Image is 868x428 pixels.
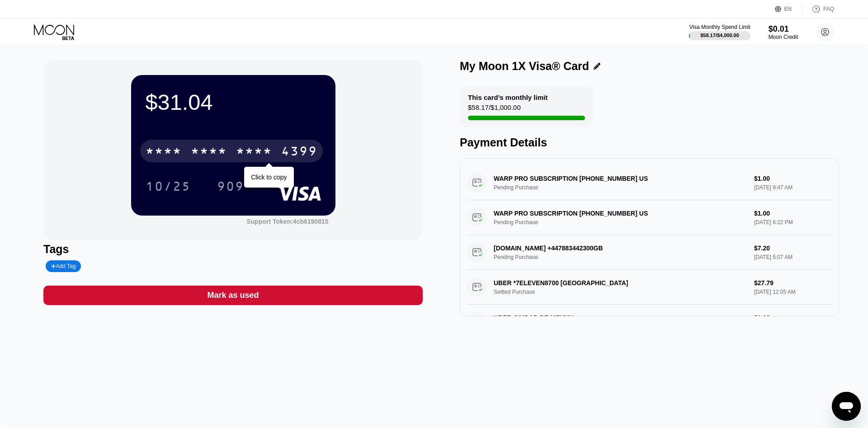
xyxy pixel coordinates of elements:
[51,263,75,269] div: Add Tag
[823,6,834,12] div: FAQ
[832,392,861,421] iframe: Button to launch messaging window
[468,103,521,116] div: $58.17 / $1,000.00
[246,218,328,225] div: Support Token:4cb6190815
[775,5,802,14] div: EN
[146,89,321,115] div: $31.04
[460,60,589,73] div: My Moon 1X Visa® Card
[689,24,750,30] div: Visa Monthly Spend Limit
[769,34,798,40] div: Moon Credit
[43,286,423,305] div: Mark as used
[46,260,81,272] div: Add Tag
[769,24,798,40] div: $0.01Moon Credit
[251,174,287,181] div: Click to copy
[468,94,547,101] div: This card’s monthly limit
[217,180,244,195] div: 909
[281,145,317,160] div: 4399
[689,24,750,40] div: Visa Monthly Spend Limit$58.17/$4,000.00
[460,136,839,149] div: Payment Details
[802,5,834,14] div: FAQ
[43,243,423,256] div: Tags
[210,175,251,198] div: 909
[146,180,191,195] div: 10/25
[784,6,792,12] div: EN
[139,175,198,198] div: 10/25
[246,218,328,225] div: Support Token: 4cb6190815
[700,33,739,38] div: $58.17 / $4,000.00
[207,290,259,301] div: Mark as used
[769,24,798,34] div: $0.01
